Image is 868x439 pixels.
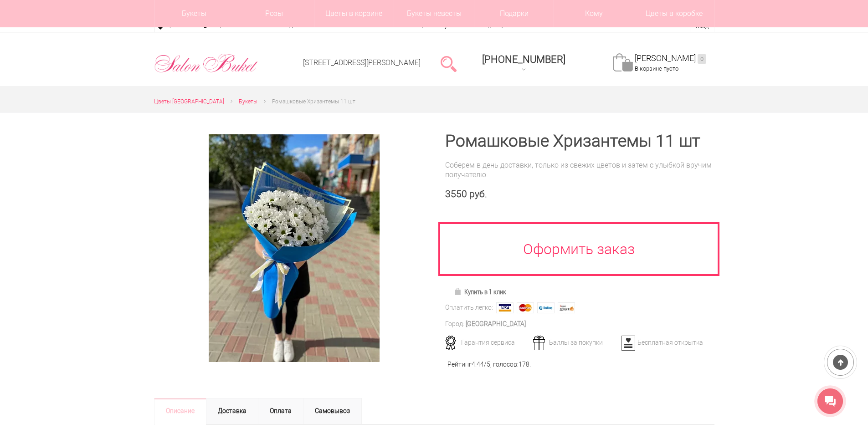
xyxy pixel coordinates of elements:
[154,97,224,107] a: Цветы [GEOGRAPHIC_DATA]
[258,398,303,424] a: Оплата
[454,288,464,295] img: Купить в 1 клик
[445,303,493,312] div: Оплатить легко:
[517,302,534,313] img: MasterCard
[445,133,714,149] h1: Ромашковые Хризантемы 11 шт
[618,338,708,347] div: Бесплатная открытка
[165,134,423,362] a: Увеличить
[239,98,257,105] span: Букеты
[472,361,484,368] span: 4.44
[209,134,380,362] img: Ромашковые Хризантемы 11 шт
[154,398,206,424] a: Описание
[445,189,714,200] div: 3550 руб.
[206,398,258,424] a: Доставка
[154,98,224,105] span: Цветы [GEOGRAPHIC_DATA]
[445,160,714,179] div: Соберем в день доставки, только из свежих цветов и затем с улыбкой вручим получателю.
[447,360,531,369] div: Рейтинг /5, голосов: .
[477,51,571,77] a: [PHONE_NUMBER]
[445,319,464,329] div: Город:
[442,338,532,347] div: Гарантия сервиса
[558,302,575,313] img: Яндекс Деньги
[537,302,555,313] img: Webmoney
[466,319,526,329] div: [GEOGRAPHIC_DATA]
[519,361,529,368] span: 178
[482,54,565,65] span: [PHONE_NUMBER]
[303,58,421,67] a: [STREET_ADDRESS][PERSON_NAME]
[438,222,720,276] a: Оформить заказ
[450,286,510,298] a: Купить в 1 клик
[303,398,362,424] a: Самовывоз
[272,98,355,105] span: Ромашковые Хризантемы 11 шт
[635,53,706,64] a: [PERSON_NAME]
[154,51,258,75] img: Цветы Нижний Новгород
[496,302,514,313] img: Visa
[530,338,620,347] div: Баллы за покупки
[239,97,257,107] a: Букеты
[698,54,706,64] ins: 0
[635,65,678,72] span: В корзине пусто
